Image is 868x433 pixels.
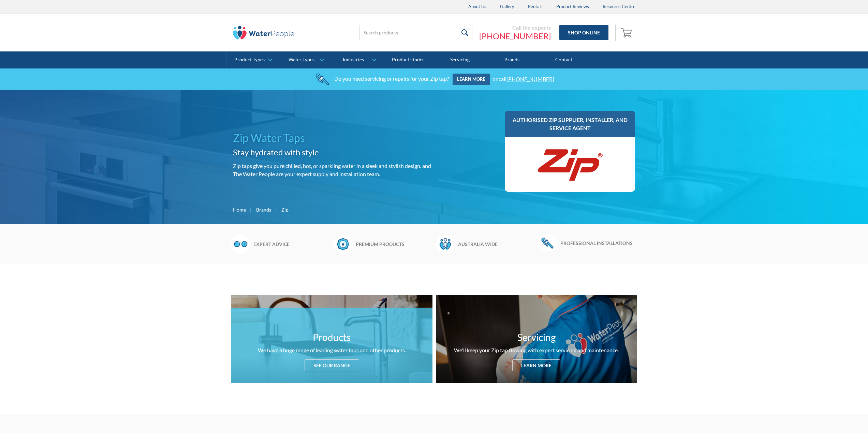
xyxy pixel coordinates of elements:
[458,241,535,248] h6: Australia wide
[233,206,246,213] a: Home
[253,241,330,248] h6: Expert advice
[231,295,432,383] a: ProductsWe have a huge range of leading water taps and other products.See our range
[512,359,560,371] div: Learn more
[621,27,634,38] img: shopping cart
[334,75,449,82] div: Do you need servicing or repairs for your Zip tap?
[486,51,538,68] a: Brands
[517,330,556,344] h3: Servicing
[359,25,472,40] input: Search products
[434,51,486,68] a: Servicing
[356,241,432,248] h6: Premium products
[233,130,431,146] h1: Zip Water Taps
[313,330,351,344] h3: Products
[233,162,431,178] p: Zip taps give you pure chilled, hot, or sparkling water in a sleek and stylish design. and The Wa...
[382,51,434,68] a: Product Finder
[233,146,431,158] h2: Stay hydrated with style
[281,206,289,213] div: Zip
[453,74,490,85] a: Learn more
[256,206,271,213] a: Brands
[559,25,608,40] a: Shop Online
[479,24,551,31] div: Call the experts
[231,234,250,253] img: Glasses
[275,205,278,214] div: |
[479,31,551,41] a: [PHONE_NUMBER]
[233,26,294,40] img: The Water People
[249,205,253,214] div: |
[492,75,554,82] div: or call
[436,234,455,253] img: Waterpeople Symbol
[305,359,359,371] div: See our range
[226,51,278,68] a: Product Types
[512,116,629,132] h3: Authorised Zip supplier, installer, and service agent
[330,51,382,68] a: Industries
[560,239,637,247] h6: Professional installations
[334,234,352,253] img: Badge
[343,57,364,63] div: Industries
[436,295,637,383] a: ServicingWe'll keep your Zip tap flowing with expert servicing and maintenance.Learn more
[278,51,330,68] a: Water Types
[258,346,406,354] div: We have a huge range of leading water taps and other products.
[289,57,314,63] div: Water Types
[536,144,604,185] img: Zip
[538,234,557,251] img: Wrench
[619,25,635,41] a: Open empty cart
[234,57,265,63] div: Product Types
[454,346,619,354] div: We'll keep your Zip tap flowing with expert servicing and maintenance.
[506,75,554,82] a: [PHONE_NUMBER]
[538,51,590,68] a: Contact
